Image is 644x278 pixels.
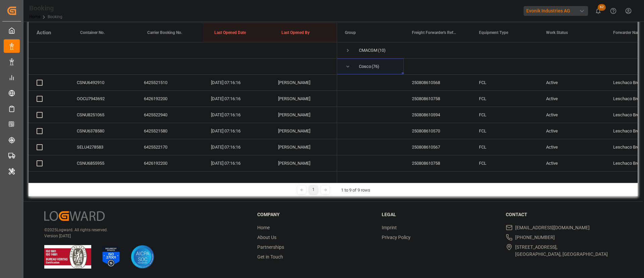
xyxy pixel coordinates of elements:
[471,155,538,171] div: FCL
[29,171,337,188] div: Press SPACE to select this row.
[404,155,471,171] div: 250808610758
[136,171,203,187] div: 6425549750
[69,107,136,123] div: CSNU8251065
[382,235,411,240] a: Privacy Policy
[404,91,471,107] div: 250808610758
[309,186,318,194] div: 1
[546,30,568,35] span: Work Status
[404,75,471,90] div: 250808610568
[203,107,270,123] div: [DATE] 07:16:16
[203,91,270,107] div: [DATE] 07:16:16
[257,235,276,240] a: About Us
[281,30,310,35] span: Last Opened By
[257,244,284,250] a: Partnerships
[341,187,370,194] div: 1 to 9 of 9 rows
[515,234,555,241] span: [PHONE_NUMBER]
[29,42,337,58] div: Press SPACE to select this row.
[270,123,337,139] div: [PERSON_NAME]
[412,30,457,35] span: Freight Forwarder's Reference No.
[147,30,182,35] span: Carrier Booking No.
[29,75,337,91] div: Press SPACE to select this row.
[506,211,622,218] h3: Contact
[270,155,337,171] div: [PERSON_NAME]
[131,245,154,269] img: AICPA SOC
[591,3,606,18] button: show 62 new notifications
[29,107,337,123] div: Press SPACE to select this row.
[471,91,538,107] div: FCL
[538,123,605,139] div: Active
[136,75,203,90] div: 6425521510
[382,225,397,230] a: Imprint
[136,107,203,123] div: 6425522940
[29,139,337,155] div: Press SPACE to select this row.
[471,171,538,187] div: FCL
[257,211,373,218] h3: Company
[270,139,337,155] div: [PERSON_NAME]
[378,43,386,58] span: (10)
[471,107,538,123] div: FCL
[598,4,606,11] span: 62
[538,107,605,123] div: Active
[479,30,508,35] span: Equipment Type
[69,75,136,90] div: CSNU6492910
[29,58,337,75] div: Press SPACE to select this row.
[29,123,337,139] div: Press SPACE to select this row.
[270,91,337,107] div: [PERSON_NAME]
[203,155,270,171] div: [DATE] 07:16:16
[29,14,40,19] a: Home
[538,139,605,155] div: Active
[515,244,608,258] span: [STREET_ADDRESS], [GEOGRAPHIC_DATA], [GEOGRAPHIC_DATA]
[136,91,203,107] div: 6426192200
[257,254,283,260] a: Get in Touch
[203,75,270,90] div: [DATE] 07:16:16
[69,123,136,139] div: CSNU6378580
[404,139,471,155] div: 250808610567
[69,155,136,171] div: CSNU6855955
[214,30,246,35] span: Last Opened Date
[136,139,203,155] div: 6425522170
[44,227,240,233] p: © 2025 Logward. All rights reserved.
[203,139,270,155] div: [DATE] 07:16:16
[382,211,498,218] h3: Legal
[372,59,379,74] span: (76)
[29,155,337,171] div: Press SPACE to select this row.
[613,30,642,35] span: Forwarder Name
[37,30,51,36] div: Action
[471,123,538,139] div: FCL
[29,91,337,107] div: Press SPACE to select this row.
[29,3,62,13] div: Booking
[359,59,371,74] div: Cosco
[606,3,621,18] button: Help Center
[524,6,588,16] div: Evonik Industries AG
[136,155,203,171] div: 6426192200
[136,123,203,139] div: 6425521580
[257,225,270,230] a: Home
[69,91,136,107] div: OOCU7943692
[345,30,356,35] span: Group
[80,30,105,35] span: Container No.
[404,123,471,139] div: 250808610570
[270,171,337,187] div: [PERSON_NAME]
[44,233,240,239] p: Version [DATE]
[471,75,538,90] div: FCL
[99,245,123,269] img: ISO 27001 Certification
[404,107,471,123] div: 250808610594
[404,171,471,187] div: 250808610564
[538,155,605,171] div: Active
[524,4,591,17] button: Evonik Industries AG
[203,123,270,139] div: [DATE] 07:16:16
[69,139,136,155] div: SELU4278583
[44,245,91,269] img: ISO 9001 & ISO 14001 Certification
[69,171,136,187] div: TGBU3284781
[270,107,337,123] div: [PERSON_NAME]
[538,75,605,90] div: Active
[270,75,337,90] div: [PERSON_NAME]
[515,224,590,231] span: [EMAIL_ADDRESS][DOMAIN_NAME]
[203,171,270,187] div: [DATE] 07:16:16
